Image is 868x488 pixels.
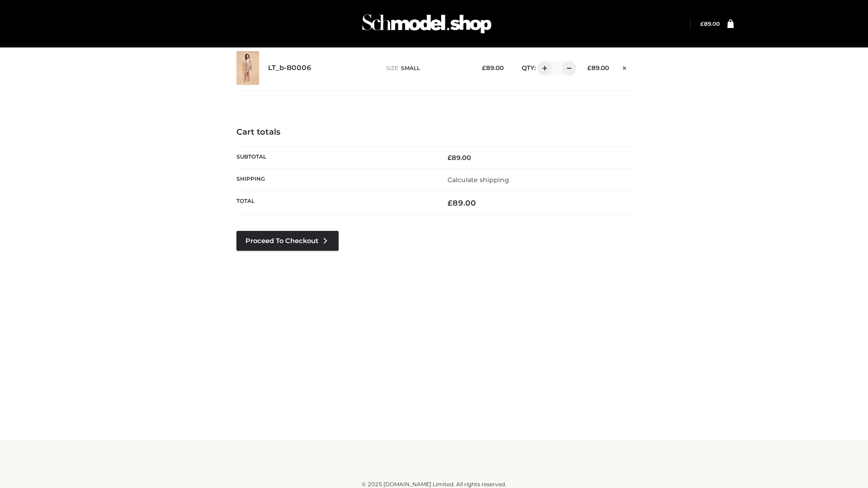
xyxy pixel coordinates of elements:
a: Calculate shipping [448,176,509,184]
span: £ [587,64,591,71]
th: Shipping [236,169,434,191]
span: £ [700,20,704,27]
span: £ [448,198,453,207]
bdi: 89.00 [482,64,504,71]
span: £ [448,154,452,162]
a: Remove this item [618,61,632,73]
img: Schmodel Admin 964 [359,6,495,42]
bdi: 89.00 [448,154,471,162]
a: LT_b-B0006 [268,64,311,72]
bdi: 89.00 [700,20,720,27]
bdi: 89.00 [448,198,476,207]
h4: Cart totals [236,127,632,137]
span: SMALL [401,65,420,71]
a: £89.00 [700,20,720,27]
div: QTY: [513,61,573,75]
bdi: 89.00 [587,64,609,71]
th: Total [236,191,434,215]
span: £ [482,64,486,71]
a: Proceed to Checkout [236,231,339,251]
p: size : [386,64,468,72]
th: Subtotal [236,146,434,169]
